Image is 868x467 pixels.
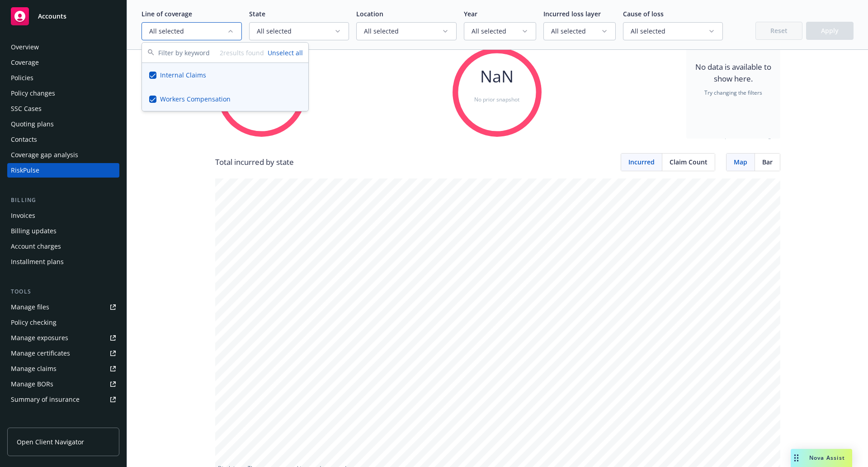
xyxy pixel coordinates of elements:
[220,48,264,58] p: 2 results found
[11,132,37,147] div: Contacts
[142,87,308,111] div: Workers Compensation
[464,9,536,19] p: Year
[11,86,55,101] div: Policy changes
[11,148,78,162] div: Coverage gap analysis
[451,67,543,86] p: NaN
[7,287,119,296] div: Tools
[806,22,854,40] button: Apply
[11,346,70,361] div: Manage certificates
[38,13,66,20] span: Accounts
[11,55,39,70] div: Coverage
[11,331,68,345] div: Manage exposures
[7,361,119,376] a: Manage claims
[7,132,119,147] a: Contacts
[628,157,655,167] span: Incurred
[142,9,242,19] p: Line of coverage
[7,224,119,238] a: Billing updates
[7,255,119,269] a: Installment plans
[142,63,308,111] div: Suggestions
[791,449,852,467] button: Nova Assist
[809,454,845,462] span: Nova Assist
[7,300,119,314] a: Manage files
[551,27,601,36] span: All selected
[11,224,57,238] div: Billing updates
[11,300,49,314] div: Manage files
[7,86,119,101] a: Policy changes
[11,40,39,54] div: Overview
[11,315,57,330] div: Policy checking
[7,55,119,70] a: Coverage
[7,331,119,345] a: Manage exposures
[7,315,119,330] a: Policy checking
[249,9,349,19] p: State
[149,27,227,36] span: All selected
[762,157,773,167] span: Bar
[734,157,747,167] span: Map
[158,43,220,63] input: Filter by keyword
[215,156,294,168] p: Total incurred by state
[268,48,303,58] button: Unselect all
[7,4,119,29] a: Accounts
[11,377,53,391] div: Manage BORs
[7,196,119,205] div: Billing
[142,63,308,87] div: Internal Claims
[631,27,708,36] span: All selected
[17,437,84,447] span: Open Client Navigator
[686,61,780,85] p: No data is available to show here.
[364,27,442,36] span: All selected
[7,148,119,162] a: Coverage gap analysis
[7,71,119,85] a: Policies
[7,392,119,407] a: Summary of insurance
[7,377,119,391] a: Manage BORs
[7,40,119,54] a: Overview
[543,9,616,19] p: Incurred loss layer
[11,392,80,407] div: Summary of insurance
[11,361,57,376] div: Manage claims
[623,9,723,19] p: Cause of loss
[11,255,64,269] div: Installment plans
[670,157,708,167] span: Claim Count
[7,239,119,254] a: Account charges
[472,27,521,36] span: All selected
[7,117,119,131] a: Quoting plans
[11,208,35,223] div: Invoices
[11,101,42,116] div: SSC Cases
[11,163,39,178] div: RiskPulse
[11,239,61,254] div: Account charges
[704,89,762,96] p: Try changing the filters
[257,27,335,36] span: All selected
[7,163,119,178] a: RiskPulse
[7,346,119,361] a: Manage certificates
[474,96,519,103] span: No prior snapshot
[356,9,457,19] p: Location
[11,71,33,85] div: Policies
[7,101,119,116] a: SSC Cases
[791,449,802,467] div: Drag to move
[11,117,54,131] div: Quoting plans
[7,208,119,223] a: Invoices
